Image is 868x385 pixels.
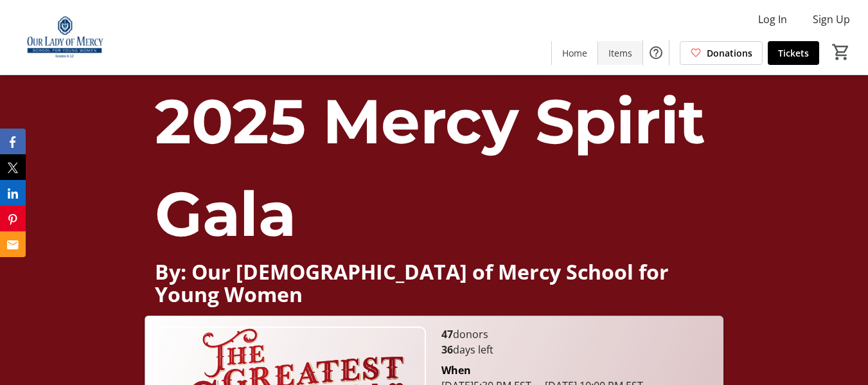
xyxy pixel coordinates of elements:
span: Items [608,46,632,60]
button: Cart [829,40,853,64]
span: Tickets [778,46,809,60]
a: Donations [680,41,763,65]
b: 47 [441,327,453,341]
button: Sign Up [802,9,860,30]
div: When [441,363,471,378]
button: Help [643,40,669,66]
a: Items [598,41,642,65]
span: Log In [758,12,787,27]
span: Sign Up [813,12,850,27]
span: Donations [707,46,752,60]
span: 2025 Mercy Spirit Gala [155,84,705,251]
span: 36 [441,343,453,357]
p: days left [441,342,712,357]
img: Our Lady of Mercy School for Young Women's Logo [8,5,122,69]
button: Log In [748,9,797,30]
a: Tickets [768,41,819,65]
a: Home [552,41,598,65]
span: By: Our [DEMOGRAPHIC_DATA] of Mercy School for Young Women [155,258,674,308]
span: Home [562,46,587,60]
p: donors [441,327,712,342]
